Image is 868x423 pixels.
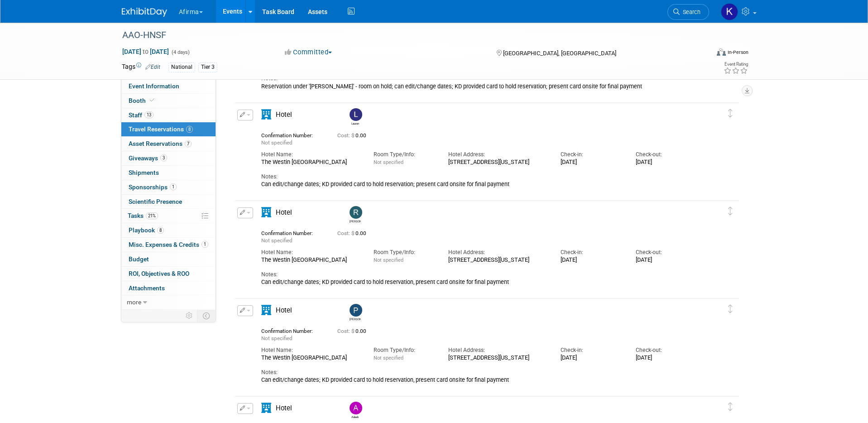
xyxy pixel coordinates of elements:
div: [DATE] [561,354,622,361]
div: Adeeb Ansari [347,402,363,419]
span: Attachments [129,284,165,292]
span: Staff [129,111,153,119]
i: Click and drag to move item [728,207,733,215]
img: ExhibitDay [122,8,167,17]
button: Committed [282,48,336,57]
span: Budget [129,255,149,263]
div: Lauren Holland [350,121,361,126]
div: The Westin [GEOGRAPHIC_DATA] [261,256,360,264]
span: [GEOGRAPHIC_DATA], [GEOGRAPHIC_DATA] [503,50,616,57]
i: Booth reservation complete [150,98,154,103]
a: Staff13 [121,108,216,122]
span: 1 [170,183,177,190]
span: 0.00 [337,132,370,139]
div: Hotel Address: [448,346,547,354]
span: to [141,48,150,55]
div: Patrick Curren [350,317,361,322]
span: Tasks [128,212,158,219]
a: Giveaways3 [121,151,216,165]
div: [STREET_ADDRESS][US_STATE] [448,159,547,166]
div: Check-in: [561,346,622,354]
a: Scientific Presence [121,195,216,209]
a: Tasks21% [121,209,216,223]
span: Booth [129,97,156,104]
div: Check-in: [561,249,622,256]
div: [STREET_ADDRESS][US_STATE] [448,256,547,264]
div: Rhonda Eickhoff [350,219,361,224]
span: 13 [144,111,153,118]
a: Playbook8 [121,223,216,237]
td: Personalize Event Tab Strip [182,310,197,322]
span: Not specified [374,355,403,361]
span: 7 [185,140,192,147]
div: AAO-HNSF [119,27,695,43]
div: The Westin [GEOGRAPHIC_DATA] [261,159,360,166]
div: Can edit/change dates; KD provided card to hold reservation, present card onsite for final payment [261,279,697,286]
span: Not specified [374,159,403,165]
div: Confirmation Number: [261,130,324,139]
span: Search [680,9,700,15]
div: [DATE] [561,256,622,264]
span: Hotel [276,111,292,119]
a: Attachments [121,281,216,295]
a: Travel Reservations8 [121,122,216,136]
div: National [168,62,195,72]
div: Tier 3 [198,62,217,72]
span: [DATE] [DATE] [122,48,169,56]
i: Click and drag to move item [728,402,733,411]
div: Hotel Address: [448,249,547,256]
a: Misc. Expenses & Credits1 [121,238,216,252]
span: 3 [160,154,167,161]
span: Cost: $ [337,328,355,334]
img: Rhonda Eickhoff [350,206,362,219]
i: Hotel [261,207,271,217]
a: Search [667,4,709,20]
span: more [127,298,141,306]
div: Can edit/change dates; KD provided card to hold reservation, present card onsite for final payment [261,376,697,384]
span: Not specified [261,237,293,244]
img: Lauren Holland [350,108,362,121]
img: Adeeb Ansari [350,402,362,414]
div: In-Person [727,49,748,56]
td: Toggle Event Tabs [197,310,216,322]
div: Rhonda Eickhoff [347,206,363,224]
div: Event Format [656,47,749,61]
div: Lauren Holland [347,108,363,126]
span: Hotel [276,404,292,412]
div: Event Rating [724,62,748,67]
span: 1 [201,241,208,248]
span: Hotel [276,208,292,216]
div: Room Type/Info: [374,249,435,256]
span: Shipments [129,169,159,176]
span: ROI, Objectives & ROO [129,270,189,277]
a: Budget [121,252,216,266]
span: Not specified [374,257,403,263]
span: Misc. Expenses & Credits [129,241,208,248]
div: The Westin [GEOGRAPHIC_DATA] [261,354,360,361]
span: 21% [146,212,158,219]
span: Hotel [276,306,292,314]
span: Sponsorships [129,183,177,191]
i: Click and drag to move item [728,304,733,313]
span: 0.00 [337,328,370,334]
i: Hotel [261,305,271,315]
div: Check-out: [636,346,697,354]
div: Hotel Address: [448,151,547,159]
div: [DATE] [636,354,697,361]
i: Click and drag to move item [728,109,733,117]
a: Sponsorships1 [121,180,216,194]
span: Cost: $ [337,230,355,236]
div: Notes: [261,271,697,279]
div: Check-in: [561,151,622,159]
div: Hotel Name: [261,346,360,354]
a: Asset Reservations7 [121,137,216,151]
span: Event Information [129,82,179,90]
span: (4 days) [171,49,190,55]
div: Check-out: [636,151,697,159]
div: [STREET_ADDRESS][US_STATE] [448,354,547,361]
span: Cost: $ [337,132,355,139]
img: Patrick Curren [350,304,362,317]
span: Not specified [261,335,293,341]
a: ROI, Objectives & ROO [121,267,216,281]
a: Booth [121,94,216,108]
